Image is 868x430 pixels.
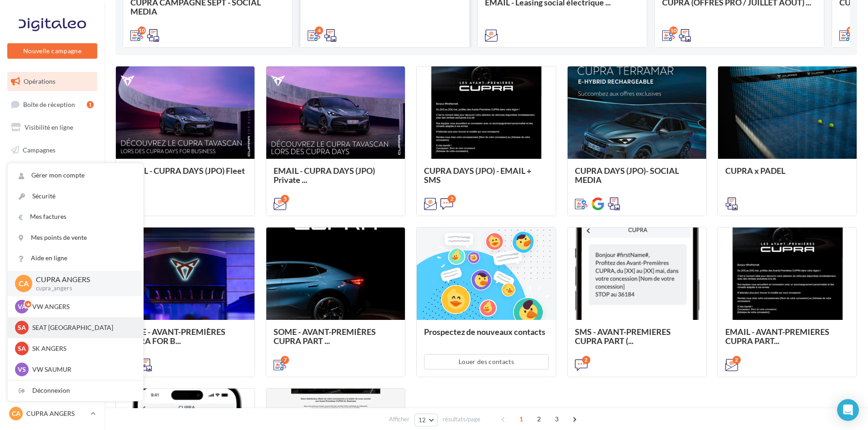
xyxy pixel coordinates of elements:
[419,416,426,424] span: 12
[5,163,99,182] a: Contacts
[514,412,529,426] span: 1
[389,415,409,424] span: Afficher
[8,228,143,248] a: Mes points de vente
[36,284,129,293] p: cupra_angers
[18,344,26,353] span: SA
[582,356,590,364] div: 2
[847,26,855,35] div: 11
[669,26,678,35] div: 10
[424,327,545,337] span: Prospectez de nouveaux contacts
[32,344,132,353] p: SK ANGERS
[5,208,99,228] a: Calendrier
[532,412,546,426] span: 2
[8,186,143,207] a: Sécurité
[5,186,99,205] a: Médiathèque
[5,95,99,114] a: Boîte de réception1
[7,43,97,59] button: Nouvelle campagne
[5,72,99,91] a: Opérations
[18,323,26,332] span: SA
[281,356,289,364] div: 7
[32,302,132,311] p: VW ANGERS
[19,278,29,288] span: CA
[32,323,132,332] p: SEAT [GEOGRAPHIC_DATA]
[26,409,87,418] p: CUPRA ANGERS
[5,231,99,258] a: PLV et print personnalisable
[138,26,146,35] div: 10
[5,141,99,160] a: Campagnes
[414,414,438,426] button: 12
[274,327,376,346] span: SOME - AVANT-PREMIÈRES CUPRA PART ...
[281,195,289,203] div: 5
[575,327,671,346] span: SMS - AVANT-PREMIERES CUPRA PART (...
[424,354,548,369] button: Louer des contacts
[424,166,531,185] span: CUPRA DAYS (JPO) - EMAIL + SMS
[87,101,94,108] div: 1
[725,166,785,176] span: CUPRA x PADEL
[8,380,143,401] div: Déconnexion
[25,123,73,131] span: Visibilité en ligne
[549,412,564,426] span: 3
[725,327,829,346] span: EMAIL - AVANT-PREMIERES CUPRA PART...
[23,100,75,108] span: Boîte de réception
[12,409,20,418] span: CA
[274,166,375,185] span: EMAIL - CUPRA DAYS (JPO) Private ...
[24,77,55,85] span: Opérations
[36,274,129,285] p: CUPRA ANGERS
[8,165,143,186] a: Gérer mon compte
[837,399,859,421] div: Open Intercom Messenger
[7,405,97,422] a: CA CUPRA ANGERS
[315,26,323,35] div: 4
[448,195,456,203] div: 2
[123,327,225,346] span: SOME - AVANT-PREMIÈRES CUPRA FOR B...
[8,207,143,227] a: Mes factures
[18,302,26,311] span: VA
[23,146,55,154] span: Campagnes
[5,118,99,137] a: Visibilité en ligne
[8,248,143,268] a: Aide en ligne
[32,365,132,374] p: VW SAUMUR
[575,166,679,185] span: CUPRA DAYS (JPO)- SOCIAL MEDIA
[123,166,245,185] span: EMAIL - CUPRA DAYS (JPO) Fleet Gén...
[5,261,99,288] a: Campagnes DataOnDemand
[733,356,741,364] div: 2
[443,415,480,424] span: résultats/page
[18,365,26,374] span: VS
